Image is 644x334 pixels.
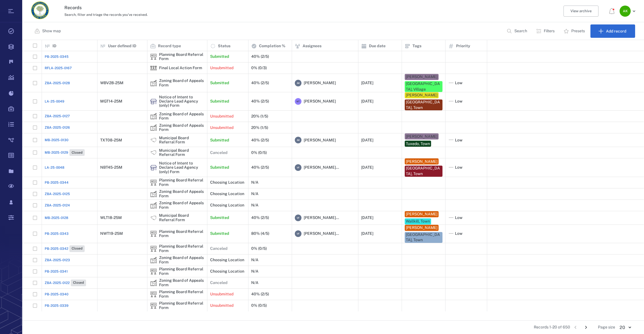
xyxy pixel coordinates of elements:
div: Planning Board Referral Form [150,302,157,309]
p: Canceled [210,246,227,251]
div: [DATE] [361,99,373,103]
img: icon Planning Board Referral Form [150,268,157,275]
button: Search [503,24,532,38]
p: Assignees [303,43,321,49]
a: PB-2025-0339 [45,303,69,308]
div: [DATE] [361,138,373,142]
span: Page size [598,325,615,330]
div: N/A [251,269,258,273]
span: LA-25-0048 [45,165,64,170]
div: Zoning Board of Appeals Form [159,201,204,210]
div: Zoning Board of Appeals Form [150,124,157,131]
p: Choosing Location [210,203,244,208]
div: A K [620,6,631,17]
p: Status [218,43,230,49]
div: 40% (2/5) [251,54,269,59]
p: Submitted [210,138,229,143]
div: 0% (0/5) [251,303,267,308]
img: icon Zoning Board of Appeals Form [150,113,157,119]
a: MB-2025-0128 [45,215,68,220]
span: PB-2025-0342 [45,246,68,251]
a: PB-2025-0342Closed [45,245,85,252]
span: ZBA-2025-0122 [45,280,70,285]
div: Municipal Board Referral Form [159,213,204,222]
div: WLT18-25M [100,216,122,220]
div: [PERSON_NAME] [406,225,437,231]
p: Submitted [210,231,229,236]
img: Orange County Planning Department logo [31,1,49,19]
span: ZBA-2025-0125 [45,191,70,196]
div: Municipal Board Referral Form [159,136,204,144]
div: Final Local Action Form [159,66,202,70]
p: Due date [369,43,386,49]
div: Notice of Intent to Declare Lead Agency (only) Form [159,95,204,108]
p: Presets [571,28,585,34]
img: icon Planning Board Referral Form [150,291,157,298]
p: ID [52,43,56,49]
a: ZBA-2025-0127 [45,114,70,119]
div: 20 [615,324,635,331]
button: View archive [563,6,598,17]
div: Zoning Board of Appeals Form [150,191,157,197]
button: Presets [560,24,589,38]
a: ZBA-2025-0126 [45,125,70,130]
span: Low [455,165,462,170]
div: Planning Board Referral Form [150,291,157,298]
img: icon Planning Board Referral Form [150,245,157,252]
div: TXT08-25M [100,138,122,142]
div: Zoning Board of Appeals Form [159,190,204,198]
div: Zoning Board of Appeals Form [150,257,157,263]
div: V F [295,215,301,221]
img: icon Planning Board Referral Form [150,302,157,309]
a: PB-2025-0343 [45,231,69,236]
a: MB-2025-0130 [45,138,68,143]
div: M T [295,98,301,105]
span: MB-2025-0129 [45,150,68,155]
div: 20% (1/5) [251,126,268,130]
p: Priority [456,43,470,49]
div: Zoning Board of Appeals Form [150,80,157,86]
p: Unsubmitted [210,125,233,131]
div: Zoning Board of Appeals Form [159,256,204,264]
div: Planning Board Referral Form [159,301,204,310]
p: Record type [158,43,181,49]
a: PB-2025-0341 [45,269,68,274]
nav: pagination navigation [570,323,591,332]
span: [PERSON_NAME] [304,138,336,143]
span: Low [455,99,462,104]
div: 40% (2/5) [251,216,269,220]
p: Submitted [210,54,229,59]
div: Planning Board Referral Form [150,245,157,252]
p: Tags [412,43,421,49]
div: 80% (4/5) [251,231,269,236]
img: icon Municipal Board Referral Form [150,215,157,221]
img: icon Planning Board Referral Form [150,53,157,60]
div: Planning Board Referral Form [150,53,157,60]
span: Low [455,80,462,86]
div: 0% (0/5) [251,151,267,155]
button: Add record [590,24,635,38]
a: ZBA-2025-0123 [45,258,70,263]
div: [GEOGRAPHIC_DATA], Town [406,166,441,176]
a: LA-25-0049 [45,99,64,104]
p: Unsubmitted [210,65,233,71]
div: Notice of Intent to Declare Lead Agency (only) Form [159,161,204,174]
div: N/A [251,258,258,262]
span: Closed [72,280,85,285]
img: icon Zoning Board of Appeals Form [150,191,157,197]
div: Municipal Board Referral Form [150,137,157,143]
span: [PERSON_NAME]... [304,165,339,170]
img: icon Final Local Action Form [150,65,157,71]
span: PB-2025-0344 [45,180,69,185]
div: 40% (2/5) [251,99,269,103]
a: ZBA-2025-0124 [45,203,70,208]
div: Wallkill, Town [406,219,430,224]
span: [PERSON_NAME] [304,80,336,86]
p: Choosing Location [210,269,244,274]
div: [DATE] [361,231,373,236]
img: icon Zoning Board of Appeals Form [150,280,157,286]
div: Planning Board Referral Form [159,290,204,298]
